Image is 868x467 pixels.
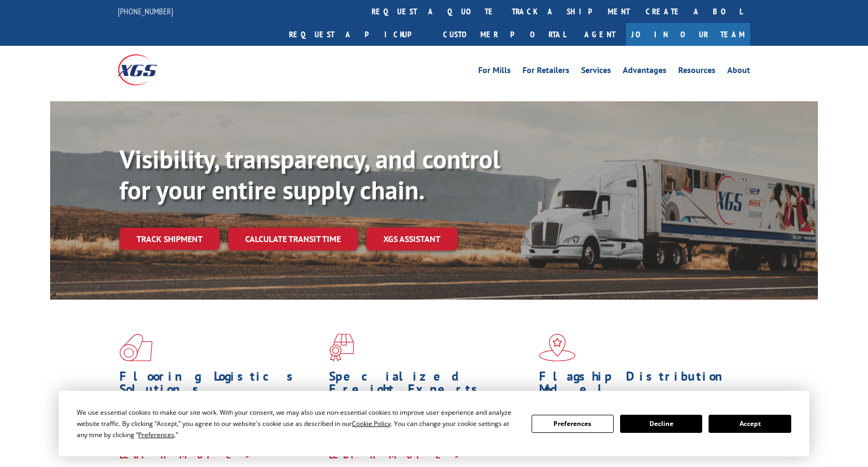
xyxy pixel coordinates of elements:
a: For Mills [478,66,511,78]
a: Learn More > [329,449,462,461]
a: Track shipment [119,228,220,250]
h1: Flooring Logistics Solutions [119,370,321,401]
a: Services [581,66,611,78]
a: For Retailers [523,66,569,78]
a: Agent [574,23,626,46]
a: Learn More > [119,449,252,461]
span: Cookie Policy [352,419,391,428]
a: Join Our Team [626,23,750,46]
h1: Specialized Freight Experts [329,370,531,401]
button: Decline [620,415,702,433]
a: Customer Portal [435,23,574,46]
img: xgs-icon-flagship-distribution-model-red [539,334,576,361]
div: Cookie Consent Prompt [59,391,809,456]
div: We use essential cookies to make our site work. With your consent, we may also use non-essential ... [77,407,518,440]
h1: Flagship Distribution Model [539,370,741,401]
a: XGS ASSISTANT [366,228,457,251]
a: About [727,66,750,78]
a: Request a pickup [281,23,435,46]
button: Accept [709,415,791,433]
img: xgs-icon-total-supply-chain-intelligence-red [119,334,152,361]
b: Visibility, transparency, and control for your entire supply chain. [119,142,500,206]
button: Preferences [532,415,614,433]
a: [PHONE_NUMBER] [118,6,173,17]
a: Advantages [623,66,666,78]
a: Resources [678,66,716,78]
img: xgs-icon-focused-on-flooring-red [329,334,354,361]
span: Preferences [138,430,174,439]
a: Calculate transit time [228,228,358,251]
